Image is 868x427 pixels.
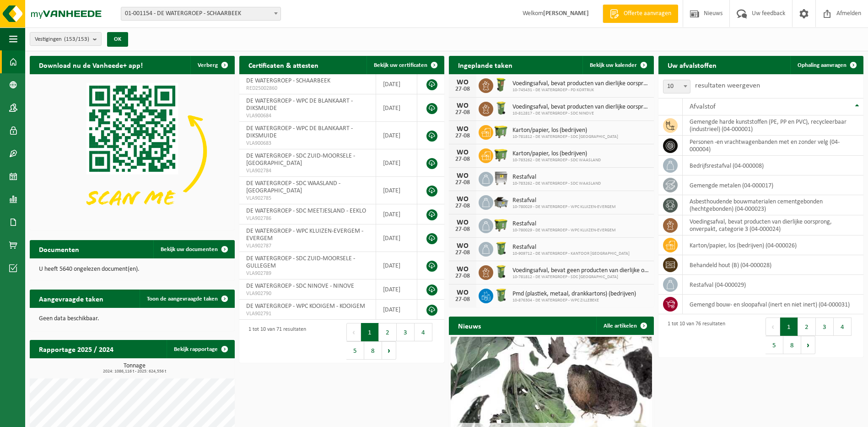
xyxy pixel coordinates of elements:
td: voedingsafval, bevat producten van dierlijke oorsprong, onverpakt, categorie 3 (04-000024) [683,215,863,235]
a: Bekijk uw kalender [582,56,653,74]
h2: Rapportage 2025 / 2024 [30,340,123,358]
span: 10-812817 - DE WATERGROEP - SDC NINOVE [512,111,649,116]
td: [DATE] [376,149,417,177]
td: [DATE] [376,224,417,252]
button: 3 [816,318,834,336]
a: Ophaling aanvragen [790,56,863,74]
td: [DATE] [376,122,417,149]
span: VLA902785 [246,195,369,202]
h2: Aangevraagde taken [30,290,113,307]
span: VLA902786 [246,215,369,222]
span: Voedingsafval, bevat geen producten van dierlijke oorsprong, onverpakt [512,267,649,274]
span: DE WATERGROEP - WPC KLUIZEN-EVERGEM - EVERGEM [246,228,363,242]
span: 01-001154 - DE WATERGROEP - SCHAARBEEK [121,7,280,20]
span: DE WATERGROEP - WPC DE BLANKAART - DIKSMUIDE [246,98,353,112]
img: WB-1100-GAL-GY-02 [493,170,509,186]
span: Restafval [512,244,630,251]
h2: Download nu de Vanheede+ app! [30,56,152,74]
span: VLA902789 [246,270,369,277]
td: asbesthoudende bouwmaterialen cementgebonden (hechtgebonden) (04-000023) [683,195,863,215]
span: DE WATERGROEP - SDC ZUID-MOORSELE - [GEOGRAPHIC_DATA] [246,153,355,167]
a: Bekijk rapportage [167,340,234,358]
span: 10-781812 - DE WATERGROEP - SDC [GEOGRAPHIC_DATA] [512,274,649,280]
span: 01-001154 - DE WATERGROEP - SCHAARBEEK [121,7,281,21]
button: 1 [780,318,798,336]
td: [DATE] [376,94,417,122]
td: [DATE] [376,204,417,224]
span: Voedingsafval, bevat producten van dierlijke oorsprong, onverpakt, categorie 3 [512,104,649,111]
span: 10-745431 - DE WATERGROEP - PD KORTRIJK [512,88,649,93]
h3: Tonnage [34,363,235,374]
button: 5 [766,336,783,354]
span: DE WATERGROEP - WPC DE BLANKAART - DIKSMUIDE [246,125,353,139]
td: behandeld hout (B) (04-000028) [683,255,863,275]
button: Previous [766,318,780,336]
div: 27-08 [453,250,472,256]
h2: Certificaten & attesten [239,56,328,74]
button: 5 [346,341,364,360]
span: Pmd (plastiek, metaal, drankkartons) (bedrijven) [512,290,636,298]
label: resultaten weergeven [695,82,760,89]
span: VLA900684 [246,112,369,120]
span: RED25002860 [246,85,369,92]
div: WO [453,196,472,203]
h2: Documenten [30,240,88,258]
img: WB-5000-GAL-GY-01 [493,194,509,209]
img: WB-0060-HPE-GN-50 [493,77,509,93]
button: Previous [346,323,361,341]
td: gemengde harde kunststoffen (PE, PP en PVC), recycleerbaar (industrieel) (04-000001) [683,115,863,136]
span: VLA902791 [246,310,369,318]
td: restafval (04-000029) [683,275,863,295]
span: VLA900683 [246,140,369,147]
strong: [PERSON_NAME] [543,10,589,17]
h2: Nieuws [449,317,490,334]
a: Bekijk uw certificaten [367,56,443,74]
td: [DATE] [376,300,417,320]
div: WO [453,172,472,180]
td: bedrijfsrestafval (04-000008) [683,156,863,175]
span: DE WATERGROEP - SDC ZUID-MOORSELE - GULLEGEM [246,255,355,269]
span: VLA902787 [246,242,369,250]
p: U heeft 5640 ongelezen document(en). [39,266,226,273]
button: Vestigingen(153/153) [30,32,102,46]
span: Verberg [198,62,218,68]
span: Karton/papier, los (bedrijven) [512,127,618,134]
span: VLA902790 [246,290,369,297]
span: VLA902784 [246,167,369,175]
td: [DATE] [376,74,417,94]
td: karton/papier, los (bedrijven) (04-000026) [683,235,863,255]
span: Restafval [512,220,616,228]
div: 27-08 [453,156,472,163]
span: 10-909712 - DE WATERGROEP - KANTOOR [GEOGRAPHIC_DATA] [512,251,630,257]
span: Ophaling aanvragen [798,62,846,68]
a: Alle artikelen [596,317,653,335]
button: 8 [783,336,801,354]
div: 27-08 [453,109,472,116]
span: 10-781812 - DE WATERGROEP - SDC [GEOGRAPHIC_DATA] [512,134,618,140]
div: 1 tot 10 van 71 resultaten [244,322,306,361]
img: WB-0240-HPE-GN-50 [493,287,509,303]
span: DE WATERGROEP - WPC KOOIGEM - KOOIGEM [246,303,365,310]
span: 10-783262 - DE WATERGROEP - SDC WAASLAND [512,181,601,186]
div: WO [453,289,472,296]
h2: Uw afvalstoffen [658,56,726,74]
span: DE WATERGROEP - SDC MEETJESLAND - EEKLO [246,208,366,214]
span: 10-783262 - DE WATERGROEP - SDC WAASLAND [512,158,601,163]
a: Offerte aanvragen [603,5,678,23]
div: WO [453,126,472,133]
span: 10-780029 - DE WATERGROEP - WPC KLUIZEN-EVERGEM [512,228,616,233]
span: 10 [663,80,690,93]
div: WO [453,102,472,109]
button: Next [801,336,815,354]
td: personen -en vrachtwagenbanden met en zonder velg (04-000004) [683,136,863,156]
img: WB-1100-HPE-GN-50 [493,147,509,163]
span: Bekijk uw documenten [161,246,218,252]
div: 27-08 [453,226,472,233]
div: WO [453,79,472,86]
p: Geen data beschikbaar. [39,316,226,322]
button: Next [382,341,396,360]
button: Verberg [190,56,234,74]
button: OK [107,32,128,47]
button: 4 [415,323,432,341]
